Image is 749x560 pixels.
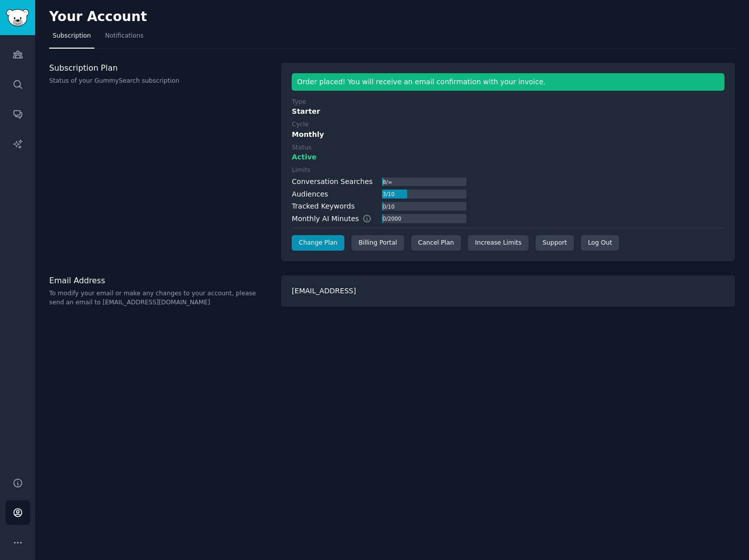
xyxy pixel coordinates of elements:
[292,235,344,251] a: Change Plan
[292,129,724,140] div: Monthly
[382,202,396,211] div: 0 / 10
[49,63,271,73] h3: Subscription Plan
[49,9,147,25] h2: Your Account
[292,201,354,212] div: Tracked Keywords
[49,77,271,86] p: Status of your GummySearch subscription
[292,143,311,152] div: Status
[581,235,619,251] div: Log Out
[536,235,574,251] a: Support
[292,73,724,91] div: Order placed! You will receive an email confirmation with your invoice.
[351,235,404,251] div: Billing Portal
[49,275,271,286] h3: Email Address
[281,275,735,307] div: [EMAIL_ADDRESS]
[292,106,724,117] div: Starter
[292,152,316,162] span: Active
[292,120,308,129] div: Cycle
[382,214,402,223] div: 0 / 2000
[49,289,271,307] p: To modify your email or make any changes to your account, please send an email to [EMAIL_ADDRESS]...
[468,235,529,251] a: Increase Limits
[6,9,29,27] img: GummySearch logo
[292,176,372,187] div: Conversation Searches
[105,32,144,41] span: Notifications
[101,28,147,49] a: Notifications
[292,189,328,200] div: Audiences
[411,235,461,251] div: Cancel Plan
[382,177,393,186] div: 8 / ∞
[292,166,310,175] div: Limits
[49,28,94,49] a: Subscription
[53,32,91,41] span: Subscription
[382,190,396,199] div: 3 / 10
[292,214,382,224] div: Monthly AI Minutes
[292,98,306,107] div: Type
